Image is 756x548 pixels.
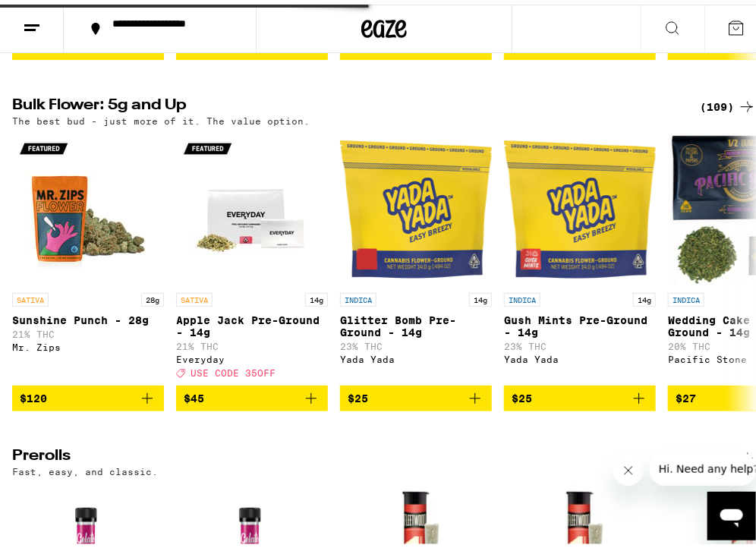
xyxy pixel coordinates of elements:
img: Everyday - Apple Jack Pre-Ground - 14g [176,129,328,281]
button: Add to bag [176,381,328,407]
span: $45 [184,388,204,400]
p: 14g [633,288,656,302]
img: Yada Yada - Gush Mints Pre-Ground - 14g [504,129,656,281]
span: Hi. Need any help? [9,11,109,23]
p: Fast, easy, and classic. [12,463,158,473]
p: Glitter Bomb Pre-Ground - 14g [340,310,492,334]
div: Mr. Zips [12,338,164,348]
p: 23% THC [340,337,492,347]
h2: Prerolls [12,445,682,463]
p: INDICA [340,288,376,302]
div: Yada Yada [504,350,656,360]
a: (109) [700,93,756,112]
img: Yada Yada - Glitter Bomb Pre-Ground - 14g [340,129,492,281]
a: Open page for Sunshine Punch - 28g from Mr. Zips [12,129,164,381]
h2: Bulk Flower: 5g and Up [12,93,682,112]
p: 21% THC [176,337,328,347]
p: 23% THC [504,337,656,347]
img: Mr. Zips - Sunshine Punch - 28g [12,129,164,281]
button: Add to bag [12,381,164,407]
p: INDICA [668,288,704,302]
span: $27 [676,388,696,400]
a: Open page for Apple Jack Pre-Ground - 14g from Everyday [176,129,328,381]
iframe: Close message [613,451,644,481]
p: 14g [305,288,328,302]
p: The best bud - just more of it. The value option. [12,112,310,121]
p: SATIVA [12,288,49,302]
a: Open page for Gush Mints Pre-Ground - 14g from Yada Yada [504,129,656,381]
p: Apple Jack Pre-Ground - 14g [176,310,328,334]
p: SATIVA [176,288,213,302]
span: $120 [20,388,47,400]
p: 21% THC [12,325,164,335]
p: Gush Mints Pre-Ground - 14g [504,310,656,334]
div: Yada Yada [340,350,492,360]
button: Add to bag [340,381,492,407]
div: Everyday [176,350,328,360]
button: Add to bag [504,381,656,407]
iframe: Message from company [650,448,756,481]
span: USE CODE 35OFF [191,364,276,373]
p: Sunshine Punch - 28g [12,310,164,322]
span: $25 [512,388,532,400]
a: (54) [707,445,756,463]
p: INDICA [504,288,540,302]
p: 28g [141,288,164,302]
span: $25 [348,388,368,400]
a: Open page for Glitter Bomb Pre-Ground - 14g from Yada Yada [340,129,492,381]
p: 14g [469,288,492,302]
iframe: Button to launch messaging window [707,487,756,536]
